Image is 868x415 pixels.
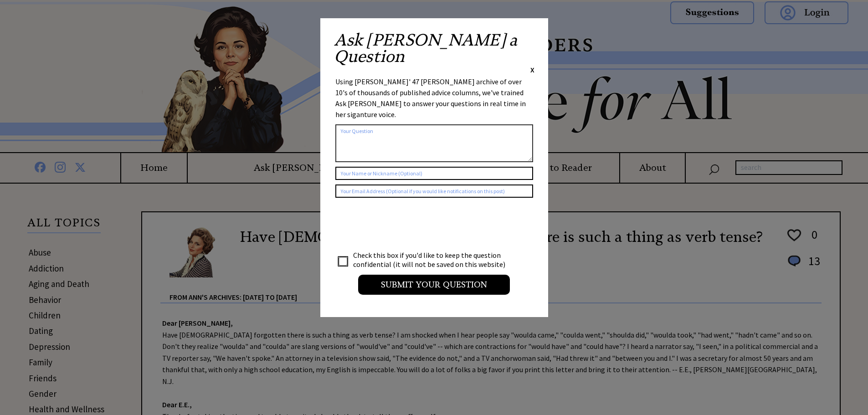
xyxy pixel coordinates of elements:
iframe: reCAPTCHA [335,207,474,242]
td: Check this box if you'd like to keep the question confidential (it will not be saved on this webs... [353,250,514,269]
input: Your Name or Nickname (Optional) [335,167,533,180]
div: Using [PERSON_NAME]' 47 [PERSON_NAME] archive of over 10's of thousands of published advice colum... [335,76,533,120]
h2: Ask [PERSON_NAME] a Question [334,32,534,65]
input: Submit your Question [358,275,510,295]
input: Your Email Address (Optional if you would like notifications on this post) [335,184,533,198]
span: X [530,65,534,74]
